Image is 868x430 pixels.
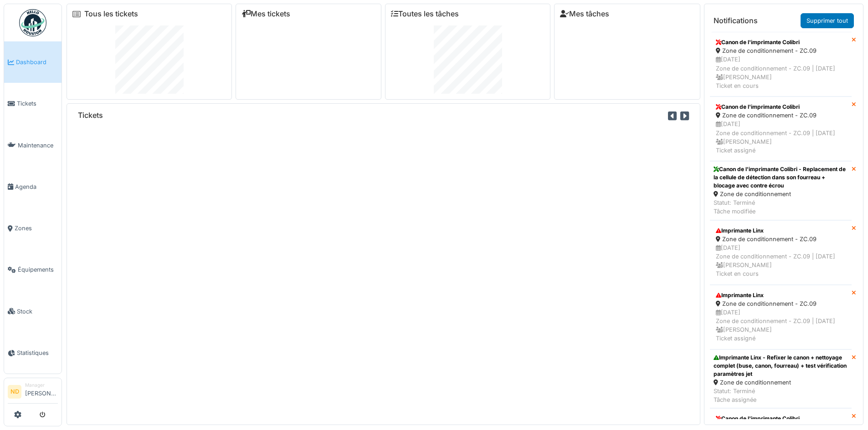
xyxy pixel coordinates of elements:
[710,220,852,285] a: Imprimante Linx Zone de conditionnement - ZC.09 [DATE]Zone de conditionnement - ZC.09 | [DATE] [P...
[78,111,103,120] h6: Tickets
[241,10,290,18] a: Mes tickets
[25,382,58,401] li: [PERSON_NAME]
[716,243,846,278] div: [DATE] Zone de conditionnement - ZC.09 | [DATE] [PERSON_NAME] Ticket en cours
[4,41,62,83] a: Dashboard
[801,13,854,28] a: Supprimer tout
[4,125,62,166] a: Maintenance
[716,415,846,423] div: Canon de l'imprimante Colibri
[18,265,58,274] span: Équipements
[714,198,848,216] div: Statut: Terminé Tâche modifiée
[710,349,852,409] a: Imprimante Linx - Refixer le canon + nettoyage complet (buse, canon, fourreau) + test vérificatio...
[716,291,846,299] div: Imprimante Linx
[17,349,58,357] span: Statistiques
[716,103,846,111] div: Canon de l'imprimante Colibri
[8,385,21,399] li: ND
[710,161,852,220] a: Canon de l'imprimante Colibri - Replacement de la cellule de détection dans son fourreau + blocag...
[4,166,62,207] a: Agenda
[15,182,58,191] span: Agenda
[716,299,846,308] div: Zone de conditionnement - ZC.09
[716,227,846,235] div: Imprimante Linx
[4,249,62,290] a: Équipements
[19,9,46,36] img: Badge_color-CXgf-gQk.svg
[714,190,848,198] div: Zone de conditionnement
[4,83,62,124] a: Tickets
[714,354,848,378] div: Imprimante Linx - Refixer le canon + nettoyage complet (buse, canon, fourreau) + test vérificatio...
[8,382,58,404] a: ND Manager[PERSON_NAME]
[716,308,846,343] div: [DATE] Zone de conditionnement - ZC.09 | [DATE] [PERSON_NAME] Ticket assigné
[15,224,58,233] span: Zones
[17,307,58,316] span: Stock
[714,378,848,387] div: Zone de conditionnement
[716,46,846,55] div: Zone de conditionnement - ZC.09
[716,55,846,90] div: [DATE] Zone de conditionnement - ZC.09 | [DATE] [PERSON_NAME] Ticket en cours
[714,165,848,190] div: Canon de l'imprimante Colibri - Replacement de la cellule de détection dans son fourreau + blocag...
[710,32,852,96] a: Canon de l'imprimante Colibri Zone de conditionnement - ZC.09 [DATE]Zone de conditionnement - ZC....
[25,382,58,389] div: Manager
[391,10,459,18] a: Toutes les tâches
[716,38,846,46] div: Canon de l'imprimante Colibri
[710,285,852,349] a: Imprimante Linx Zone de conditionnement - ZC.09 [DATE]Zone de conditionnement - ZC.09 | [DATE] [P...
[17,99,58,108] span: Tickets
[710,96,852,161] a: Canon de l'imprimante Colibri Zone de conditionnement - ZC.09 [DATE]Zone de conditionnement - ZC....
[4,332,62,374] a: Statistiques
[714,16,758,25] h6: Notifications
[16,58,58,66] span: Dashboard
[716,111,846,120] div: Zone de conditionnement - ZC.09
[84,10,138,18] a: Tous les tickets
[4,207,62,249] a: Zones
[4,291,62,332] a: Stock
[714,387,848,404] div: Statut: Terminé Tâche assignée
[716,120,846,155] div: [DATE] Zone de conditionnement - ZC.09 | [DATE] [PERSON_NAME] Ticket assigné
[18,141,58,150] span: Maintenance
[716,235,846,243] div: Zone de conditionnement - ZC.09
[560,10,609,18] a: Mes tâches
